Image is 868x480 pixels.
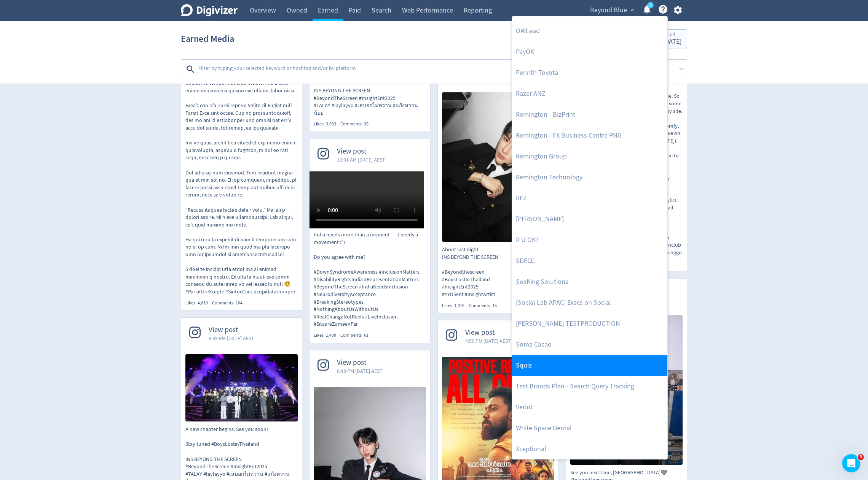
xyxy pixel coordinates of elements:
[512,209,667,230] a: [PERSON_NAME]
[512,292,667,313] a: [Social Lab APAC] Execs on Social
[512,418,667,439] a: White Space Dental
[512,355,667,376] a: Squiz
[512,125,667,146] a: Remington - FX Business Centre PNG
[512,271,667,292] a: SeaKing Solutions
[512,397,667,418] a: Verint
[512,188,667,209] a: REZ
[512,230,667,250] a: R U OK?
[512,41,667,62] a: PayOK
[512,334,667,355] a: Soma Cacao
[512,167,667,188] a: Remington Technology
[512,83,667,104] a: Razer ANZ
[512,104,667,125] a: Remington - BizPrint
[842,454,860,472] iframe: Intercom live chat
[512,146,667,167] a: Remington Group
[512,62,667,83] a: Penrith Toyota
[858,454,864,460] span: 3
[512,250,667,271] a: SDECC
[512,313,667,334] a: [PERSON_NAME]-TESTPRODUCTION
[512,439,667,459] a: Xceptional
[512,21,667,41] a: OWLead
[512,376,667,397] a: Test Brands Plan - Search Query Tracking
